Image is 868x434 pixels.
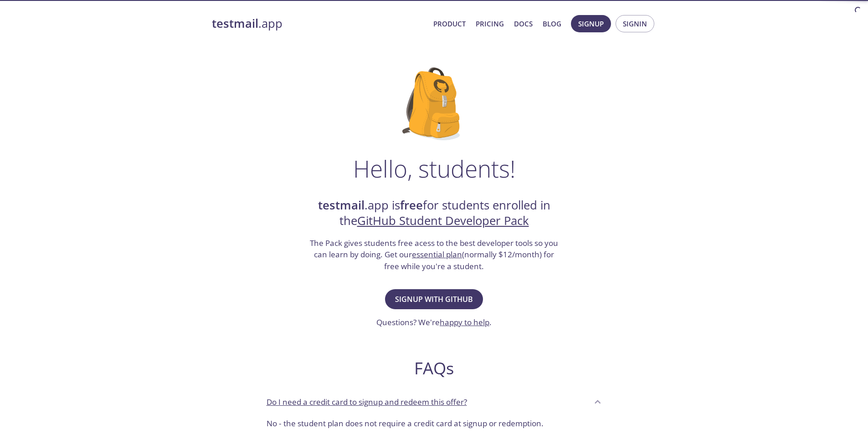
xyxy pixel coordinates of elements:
[259,358,609,378] h2: FAQs
[514,18,533,30] a: Docs
[267,396,467,408] p: Do I need a credit card to signup and redeem this offer?
[318,197,365,213] strong: testmail
[476,18,504,30] a: Pricing
[212,16,426,31] a: testmail.app
[616,15,654,32] button: Signin
[623,18,647,30] span: Signin
[571,15,611,32] button: Signup
[212,15,258,31] strong: testmail
[440,317,489,327] a: happy to help
[400,197,423,213] strong: free
[309,237,560,272] h3: The Pack gives students free acess to the best developer tools so you can learn by doing. Get our...
[267,418,602,429] p: No - the student plan does not require a credit card at signup or redemption.
[357,213,529,229] a: GitHub Student Developer Pack
[543,18,561,30] a: Blog
[376,317,492,328] h3: Questions? We're .
[402,67,466,140] img: github-student-backpack.png
[578,18,604,30] span: Signup
[259,389,609,414] div: Do I need a credit card to signup and redeem this offer?
[353,155,515,182] h1: Hello, students!
[395,293,473,306] span: Signup with GitHub
[433,18,466,30] a: Product
[412,249,462,260] a: essential plan
[309,198,560,229] h2: .app is for students enrolled in the
[385,289,483,309] button: Signup with GitHub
